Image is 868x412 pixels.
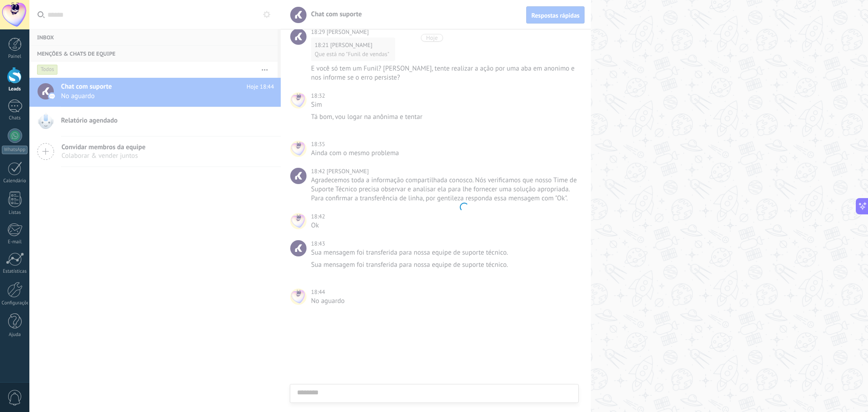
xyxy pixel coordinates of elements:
[2,269,28,275] div: Estatísticas
[2,178,28,184] div: Calendário
[2,86,28,92] div: Leads
[2,146,28,154] div: WhatsApp
[2,300,28,306] div: Configurações
[2,332,28,338] div: Ajuda
[2,54,28,60] div: Painel
[2,115,28,121] div: Chats
[2,239,28,245] div: E-mail
[2,210,28,216] div: Listas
